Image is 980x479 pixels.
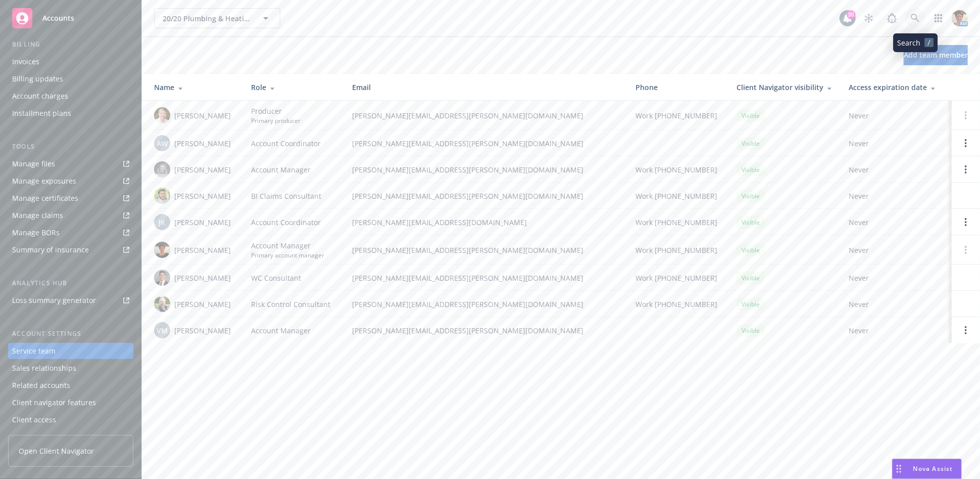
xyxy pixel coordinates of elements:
[893,459,905,478] div: Drag to move
[174,299,231,310] span: [PERSON_NAME]
[913,464,953,473] span: Nova Assist
[12,207,63,224] div: Manage claims
[174,138,231,149] span: [PERSON_NAME]
[8,360,133,376] a: Sales relationships
[8,190,133,206] a: Manage certificates
[251,240,324,251] span: Account Manager
[154,161,170,178] img: photo
[154,8,280,28] button: 20/20 Plumbing & Heating, Inc.
[352,299,619,310] span: [PERSON_NAME][EMAIL_ADDRESS][PERSON_NAME][DOMAIN_NAME]
[635,217,717,228] span: Work [PHONE_NUMBER]
[8,292,133,309] a: Loss summary generator
[251,325,311,336] span: Account Manager
[154,270,170,286] img: photo
[251,138,321,149] span: Account Coordinator
[251,251,324,259] span: Primary account manager
[849,191,944,201] span: Never
[635,299,717,310] span: Work [PHONE_NUMBER]
[8,173,133,189] a: Manage exposures
[12,343,56,359] div: Service team
[352,138,619,149] span: [PERSON_NAME][EMAIL_ADDRESS][PERSON_NAME][DOMAIN_NAME]
[42,14,74,22] span: Accounts
[174,191,231,201] span: [PERSON_NAME]
[159,217,166,228] span: JK
[849,110,944,121] span: Never
[8,395,133,411] a: Client navigator features
[905,8,925,28] a: Search
[12,377,70,394] div: Related accounts
[847,10,856,19] div: 30
[849,273,944,283] span: Never
[8,278,133,288] div: Analytics hub
[154,107,170,123] img: photo
[8,242,133,258] a: Summary of insurance
[12,395,96,411] div: Client navigator features
[12,88,68,104] div: Account charges
[737,109,765,122] div: Visible
[635,191,717,201] span: Work [PHONE_NUMBER]
[849,217,944,228] span: Never
[12,412,56,428] div: Client access
[737,137,765,150] div: Visible
[352,273,619,283] span: [PERSON_NAME][EMAIL_ADDRESS][PERSON_NAME][DOMAIN_NAME]
[12,71,63,87] div: Billing updates
[12,54,39,70] div: Invoices
[251,191,321,201] span: BI Claims Consultant
[8,142,133,152] div: Tools
[174,273,231,283] span: [PERSON_NAME]
[8,156,133,172] a: Manage files
[352,245,619,255] span: [PERSON_NAME][EMAIL_ADDRESS][PERSON_NAME][DOMAIN_NAME]
[960,137,972,149] a: Open options
[12,292,96,309] div: Loss summary generator
[892,459,962,479] button: Nova Assist
[12,360,76,376] div: Sales relationships
[882,8,902,28] a: Report a Bug
[352,191,619,201] span: [PERSON_NAME][EMAIL_ADDRESS][PERSON_NAME][DOMAIN_NAME]
[635,273,717,283] span: Work [PHONE_NUMBER]
[174,325,231,336] span: [PERSON_NAME]
[635,164,717,175] span: Work [PHONE_NUMBER]
[251,82,336,93] div: Role
[163,13,250,24] span: 20/20 Plumbing & Heating, Inc.
[12,156,55,172] div: Manage files
[952,10,968,26] img: photo
[849,164,944,175] span: Never
[154,242,170,258] img: photo
[8,377,133,394] a: Related accounts
[8,88,133,104] a: Account charges
[174,217,231,228] span: [PERSON_NAME]
[737,190,765,202] div: Visible
[154,296,170,312] img: photo
[251,273,301,283] span: WC Consultant
[8,4,133,32] a: Accounts
[849,245,944,255] span: Never
[8,71,133,87] a: Billing updates
[174,164,231,175] span: [PERSON_NAME]
[8,225,133,241] a: Manage BORs
[849,82,944,93] div: Access expiration date
[849,138,944,149] span: Never
[352,325,619,336] span: [PERSON_NAME][EMAIL_ADDRESS][PERSON_NAME][DOMAIN_NAME]
[12,105,71,121] div: Installment plans
[8,54,133,70] a: Invoices
[12,173,76,189] div: Manage exposures
[960,216,972,228] a: Open options
[251,116,301,125] span: Primary producer
[960,163,972,176] a: Open options
[251,299,330,310] span: Risk Control Consultant
[352,217,619,228] span: [PERSON_NAME][EMAIL_ADDRESS][DOMAIN_NAME]
[849,325,944,336] span: Never
[737,82,832,93] div: Client Navigator visibility
[737,216,765,229] div: Visible
[157,138,168,149] span: AW
[154,188,170,204] img: photo
[8,329,133,339] div: Account settings
[174,245,231,255] span: [PERSON_NAME]
[251,217,321,228] span: Account Coordinator
[904,45,968,65] button: Add team member
[635,110,717,121] span: Work [PHONE_NUMBER]
[12,242,89,258] div: Summary of insurance
[154,82,235,93] div: Name
[8,343,133,359] a: Service team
